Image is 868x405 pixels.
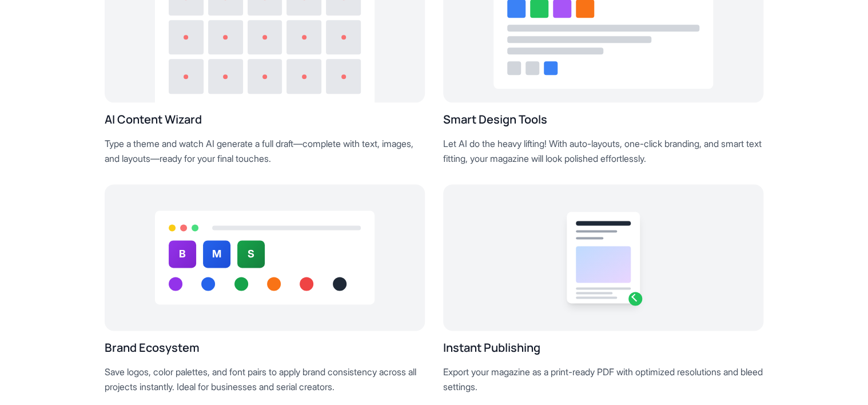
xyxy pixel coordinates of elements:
[443,365,763,394] p: Export your magazine as a print-ready PDF with optimized resolutions and bleed settings.
[105,365,425,394] p: Save logos, color palettes, and font pairs to apply brand consistency across all projects instant...
[105,137,425,166] p: Type a theme and watch AI generate a full draft—complete with text, images, and layouts—ready for...
[443,112,763,128] h3: Smart Design Tools
[179,246,186,262] span: B
[105,340,425,356] h3: Brand Ecosystem
[443,137,763,166] p: Let AI do the heavy lifting! With auto-layouts, one-click branding, and smart text fitting, your ...
[443,340,763,356] h3: Instant Publishing
[212,246,221,262] span: M
[248,246,254,262] span: S
[105,112,425,128] h3: AI Content Wizard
